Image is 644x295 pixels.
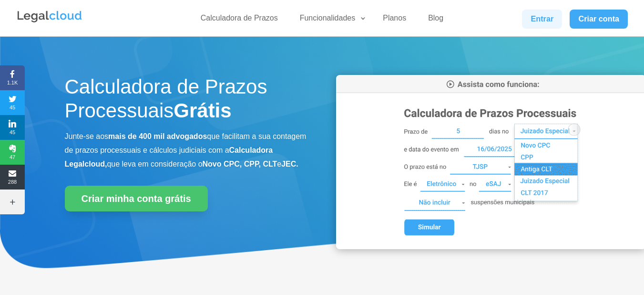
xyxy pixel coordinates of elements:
[108,132,207,140] b: mais de 400 mil advogados
[65,146,273,168] b: Calculadora Legalcloud,
[16,17,83,25] a: Logo da Legalcloud
[65,186,208,211] a: Criar minha conta grátis
[570,10,628,29] a: Criar conta
[65,130,308,171] p: Junte-se aos que facilitam a sua contagem de prazos processuais e cálculos judiciais com a que le...
[174,99,231,122] strong: Grátis
[522,10,562,29] a: Entrar
[203,160,277,168] b: Novo CPC, CPP, CLT
[422,13,449,27] a: Blog
[16,10,83,24] img: Legalcloud Logo
[377,13,412,27] a: Planos
[195,13,284,27] a: Calculadora de Prazos
[281,160,298,168] b: JEC.
[294,13,367,27] a: Funcionalidades
[65,75,308,128] h1: Calculadora de Prazos Processuais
